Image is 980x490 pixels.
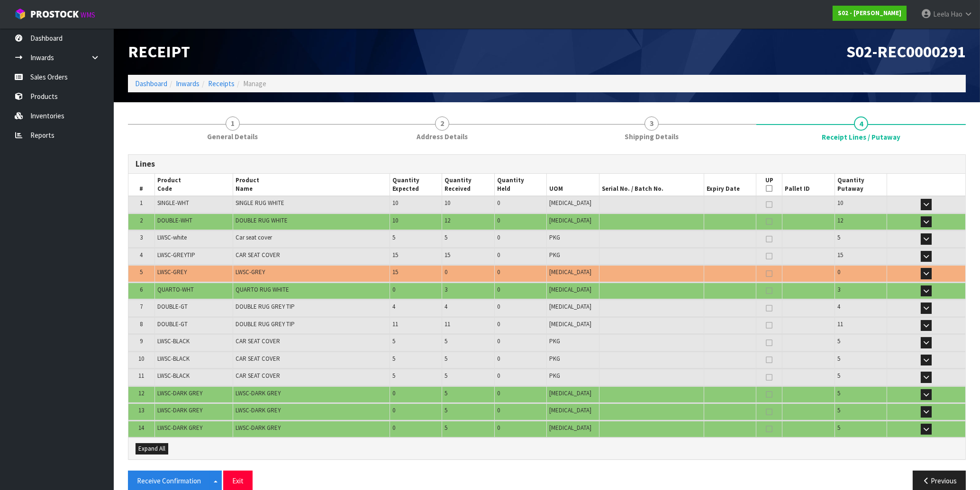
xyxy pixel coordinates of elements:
span: LWSC-DARK GREY [236,424,281,432]
span: 10 [392,199,398,207]
span: CAR SEAT COVER [236,337,280,345]
span: [MEDICAL_DATA] [549,424,591,432]
span: 5 [837,372,840,380]
span: [MEDICAL_DATA] [549,199,591,207]
span: 9 [140,337,143,345]
a: Receipts [208,79,235,88]
th: Quantity Putaway [835,174,887,196]
img: cube-alt.png [14,8,26,20]
span: S02-REC0000291 [846,41,966,62]
span: 0 [445,268,447,276]
span: [MEDICAL_DATA] [549,303,591,311]
span: 7 [140,303,143,311]
strong: S02 - [PERSON_NAME] [838,9,901,17]
span: 0 [497,372,500,380]
span: 1 [226,116,240,131]
span: 0 [392,424,395,432]
span: 5 [392,233,395,241]
span: 0 [837,268,840,276]
span: DOUBLE-WHT [157,216,192,224]
span: 5 [445,424,447,432]
span: 5 [445,389,447,397]
span: CAR SEAT COVER [236,355,280,363]
th: Quantity Expected [390,174,442,196]
span: 10 [837,199,843,207]
span: 5 [140,268,143,276]
span: 0 [497,320,500,328]
span: 0 [497,251,500,259]
span: 5 [445,355,447,363]
span: PKG [549,337,560,345]
span: LWSC-DARK GREY [236,406,281,414]
span: 0 [497,216,500,224]
span: 3 [140,233,143,241]
span: 6 [140,285,143,294]
span: 4 [837,303,840,311]
th: Serial No. / Batch No. [599,174,704,196]
span: [MEDICAL_DATA] [549,406,591,414]
span: 3 [644,116,659,131]
span: DOUBLE RUG GREY TIP [236,320,295,328]
span: 0 [497,355,500,363]
span: SINGLE RUG WHITE [236,199,284,207]
span: 5 [445,406,447,414]
th: # [128,174,154,196]
span: ProStock [30,8,79,20]
span: 5 [445,337,447,345]
span: 11 [445,320,450,328]
a: Dashboard [135,79,167,88]
th: Pallet ID [782,174,835,196]
button: Expand All [136,443,168,454]
span: 5 [837,406,840,414]
span: Address Details [417,132,468,142]
span: 10 [392,216,398,224]
span: DOUBLE RUG GREY TIP [236,303,295,311]
th: Product Name [233,174,390,196]
span: Shipping Details [625,132,679,142]
span: DOUBLE-GT [157,320,188,328]
span: 0 [497,337,500,345]
span: 0 [497,199,500,207]
span: PKG [549,251,560,259]
span: 4 [392,303,395,311]
span: Receipt Lines / Putaway [822,132,900,142]
span: 11 [138,372,144,380]
span: CAR SEAT COVER [236,372,280,380]
span: LWSC-DARK GREY [157,389,202,397]
span: 11 [392,320,398,328]
span: LWSC-GREYTIP [157,251,195,259]
span: 10 [138,355,144,363]
span: 3 [837,285,840,294]
span: 13 [138,406,144,414]
span: [MEDICAL_DATA] [549,320,591,328]
span: QUARTO-WHT [157,285,194,294]
span: Leela [933,9,949,18]
span: [MEDICAL_DATA] [549,268,591,276]
span: 15 [837,251,843,259]
span: 2 [140,216,143,224]
span: General Details [208,132,258,142]
span: 0 [497,268,500,276]
span: 5 [837,355,840,363]
span: 0 [497,389,500,397]
span: 12 [837,216,843,224]
span: 0 [392,406,395,414]
span: 15 [392,268,398,276]
span: LWSC-DARK GREY [157,406,202,414]
span: 14 [138,424,144,432]
th: UOM [547,174,599,196]
span: 12 [445,216,450,224]
span: 3 [445,285,447,294]
span: PKG [549,372,560,380]
span: 0 [497,303,500,311]
span: 0 [497,285,500,294]
span: Car seat cover [236,233,272,241]
span: 0 [497,406,500,414]
th: Quantity Received [442,174,494,196]
span: DOUBLE-GT [157,303,188,311]
th: UP [756,174,782,196]
small: WMS [81,10,95,19]
span: QUARTO RUG WHITE [236,285,289,294]
span: 5 [837,389,840,397]
span: 5 [837,337,840,345]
